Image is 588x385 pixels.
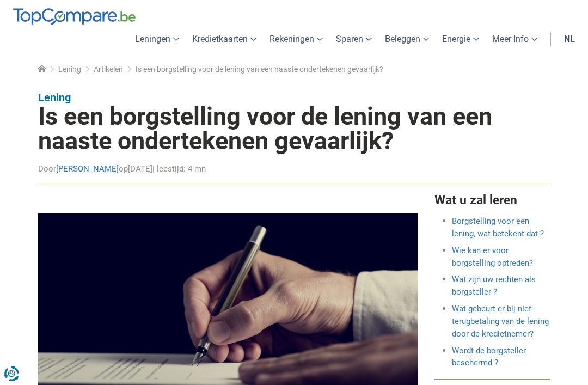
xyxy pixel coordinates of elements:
[38,104,550,153] h1: Is een borgstelling voor de lening van een naaste ondertekenen gevaarlijk?
[452,216,544,239] a: Borgstelling voor een lening, wat betekent dat ?
[13,8,136,26] img: TopCompare
[263,26,329,53] a: Rekeningen
[436,26,486,53] a: Energie
[452,304,549,339] a: Wat gebeurt er bij niet-terugbetaling van de lening door de kredietnemer?
[452,274,536,297] a: Wat zijn uw rechten als borgsteller ?
[94,65,123,74] a: Artikelen
[56,164,119,174] a: [PERSON_NAME]
[128,26,186,53] a: Leningen
[329,26,378,53] a: Sparen
[434,194,550,206] h4: Wat u zal leren
[58,65,81,74] a: Lening
[186,26,263,53] a: Kredietkaarten
[486,26,544,53] a: Meer Info
[38,91,550,104] p: Lening
[558,26,581,53] a: nl
[452,246,533,268] a: Wie kan er voor borgstelling optreden?
[38,164,550,174] div: Door op | leestijd: 4 mn
[136,64,383,75] span: Is een borgstelling voor de lening van een naaste ondertekenen gevaarlijk?
[452,346,526,368] a: Wordt de borgsteller beschermd ?
[378,26,436,53] a: Beleggen
[128,164,152,174] span: [DATE]
[38,65,46,74] a: Home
